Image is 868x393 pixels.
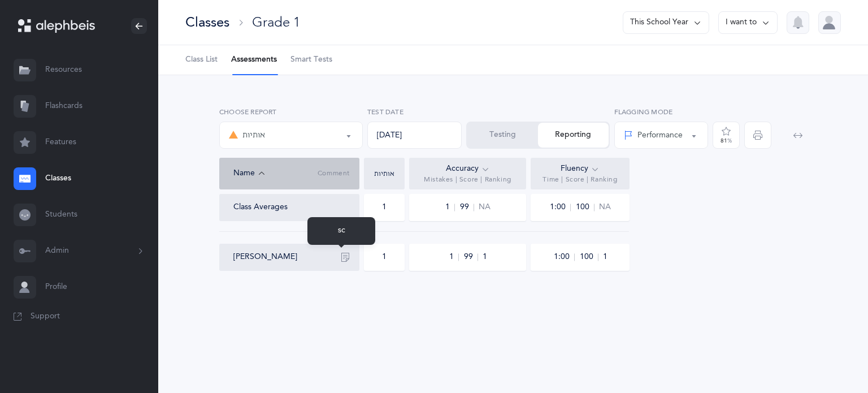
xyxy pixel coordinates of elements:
[367,107,462,117] label: Test Date
[614,122,709,149] button: Performance
[229,128,265,142] div: אותיות
[382,252,387,263] div: 1
[483,252,487,263] span: 1
[318,169,350,178] span: Comment
[623,11,709,34] button: This School Year
[713,122,740,149] button: 81%
[549,204,571,211] span: 1:00
[599,202,611,213] span: NA
[542,175,617,184] span: Time | Score | Ranking
[575,204,594,211] span: 100
[579,253,598,261] span: 100
[449,253,459,261] span: 1
[624,129,683,141] div: Performance
[479,202,491,213] span: NA
[614,107,709,117] label: Flagging Mode
[367,122,462,149] div: [DATE]
[811,336,854,379] iframe: Drift Widget Chat Controller
[382,202,387,213] div: 1
[459,204,474,211] span: 99
[219,107,363,117] label: Choose report
[367,170,402,177] div: אותיות
[603,252,607,263] span: 1
[721,138,732,144] div: 81
[31,311,60,322] span: Support
[553,253,575,261] span: 1:00
[233,252,297,263] button: [PERSON_NAME]
[463,253,478,261] span: 99
[445,204,455,211] span: 1
[561,163,600,175] div: Fluency
[467,123,538,148] button: Testing
[424,175,511,184] span: Mistakes | Score | Ranking
[252,13,300,32] div: Grade 1
[233,202,288,213] div: Class Averages
[233,167,318,180] div: Name
[718,11,778,34] button: I want to
[307,217,375,245] div: sc
[446,163,490,175] div: Accuracy
[185,54,218,66] span: Class List
[727,137,732,144] span: %
[290,54,332,66] span: Smart Tests
[185,13,229,32] div: Classes
[219,122,363,149] button: אותיות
